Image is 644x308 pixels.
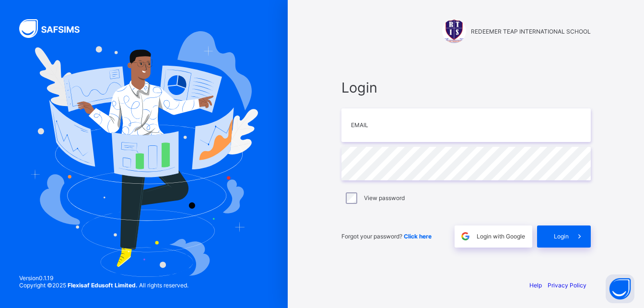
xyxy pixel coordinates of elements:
[341,233,432,240] span: Forgot your password?
[554,233,569,240] span: Login
[529,282,542,289] a: Help
[471,28,591,35] span: REDEEMER TEAP INTERNATIONAL SCHOOL
[606,274,634,303] button: Open asap
[404,233,432,240] a: Click here
[68,282,138,289] strong: Flexisaf Edusoft Limited.
[341,79,591,96] span: Login
[477,233,525,240] span: Login with Google
[30,31,258,277] img: Hero Image
[19,274,188,282] span: Version 0.1.19
[19,282,188,289] span: Copyright © 2025 All rights reserved.
[19,19,91,38] img: SAFSIMS Logo
[460,231,471,242] img: google.396cfc9801f0270233282035f929180a.svg
[548,282,586,289] a: Privacy Policy
[364,194,405,201] label: View password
